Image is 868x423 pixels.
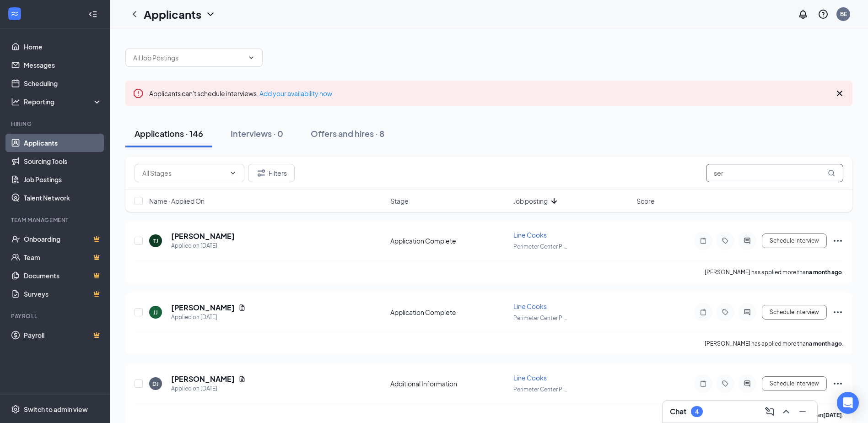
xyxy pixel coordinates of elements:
[88,10,97,19] svg: Collapse
[742,380,753,387] svg: ActiveChat
[238,375,246,383] svg: Document
[10,9,19,18] svg: WorkstreamLogo
[24,285,102,303] a: SurveysCrown
[742,309,753,316] svg: ActiveChat
[513,196,548,206] span: Job posting
[390,308,508,317] div: Application Complete
[24,326,102,344] a: PayrollCrown
[24,152,102,170] a: Sourcing Tools
[698,237,709,244] svg: Note
[231,128,283,139] div: Interviews · 0
[24,56,102,74] a: Messages
[809,340,842,347] b: a month ago
[705,340,843,347] p: [PERSON_NAME] has applied more than .
[795,404,810,419] button: Minimize
[670,407,686,417] h3: Chat
[636,196,655,206] span: Score
[11,97,20,106] svg: Analysis
[706,164,843,182] input: Search in applications
[695,408,699,416] div: 4
[24,189,102,207] a: Talent Network
[205,9,216,20] svg: ChevronDown
[762,305,827,320] button: Schedule Interview
[24,266,102,285] a: DocumentsCrown
[837,392,859,414] div: Open Intercom Messenger
[248,164,295,182] button: Filter Filters
[705,268,843,276] p: [PERSON_NAME] has applied more than .
[24,248,102,266] a: TeamCrown
[762,404,777,419] button: ComposeMessage
[11,312,100,320] div: Payroll
[698,309,709,316] svg: Note
[11,120,100,128] div: Hiring
[259,89,332,98] a: Add your availability now
[133,53,244,63] input: All Job Postings
[153,237,158,245] div: TJ
[513,315,567,321] span: Perimeter Center P ...
[781,406,792,417] svg: ChevronUp
[144,6,201,22] h1: Applicants
[171,374,235,384] h5: [PERSON_NAME]
[832,307,843,318] svg: Ellipses
[762,376,827,391] button: Schedule Interview
[142,168,226,178] input: All Stages
[513,231,547,239] span: Line Cooks
[513,243,567,250] span: Perimeter Center P ...
[742,237,753,244] svg: ActiveChat
[149,89,332,98] span: Applicants can't schedule interviews.
[513,302,547,310] span: Line Cooks
[832,378,843,389] svg: Ellipses
[149,196,205,206] span: Name · Applied On
[834,88,845,99] svg: Cross
[720,380,731,387] svg: Tag
[11,216,100,224] div: Team Management
[229,169,237,177] svg: ChevronDown
[171,231,235,241] h5: [PERSON_NAME]
[24,405,88,414] div: Switch to admin view
[24,38,102,56] a: Home
[720,237,731,244] svg: Tag
[828,169,835,177] svg: MagnifyingGlass
[256,168,267,179] svg: Filter
[171,303,235,313] h5: [PERSON_NAME]
[823,412,842,418] b: [DATE]
[133,88,144,99] svg: Error
[171,241,235,250] div: Applied on [DATE]
[513,386,567,393] span: Perimeter Center P ...
[238,304,246,311] svg: Document
[832,235,843,246] svg: Ellipses
[390,379,508,388] div: Additional Information
[549,195,560,206] svg: ArrowDown
[390,236,508,245] div: Application Complete
[764,406,775,417] svg: ComposeMessage
[153,309,158,316] div: JJ
[24,74,102,92] a: Scheduling
[390,196,409,206] span: Stage
[762,233,827,248] button: Schedule Interview
[798,9,809,20] svg: Notifications
[24,97,102,106] div: Reporting
[809,269,842,276] b: a month ago
[698,380,709,387] svg: Note
[818,9,829,20] svg: QuestionInfo
[248,54,255,61] svg: ChevronDown
[24,230,102,248] a: OnboardingCrown
[840,10,847,18] div: BE
[11,405,20,414] svg: Settings
[135,128,203,139] div: Applications · 146
[311,128,384,139] div: Offers and hires · 8
[171,313,246,322] div: Applied on [DATE]
[779,404,793,419] button: ChevronUp
[152,380,159,388] div: DJ
[24,134,102,152] a: Applicants
[24,170,102,189] a: Job Postings
[513,374,547,382] span: Line Cooks
[171,384,246,393] div: Applied on [DATE]
[129,9,140,20] svg: ChevronLeft
[797,406,808,417] svg: Minimize
[720,309,731,316] svg: Tag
